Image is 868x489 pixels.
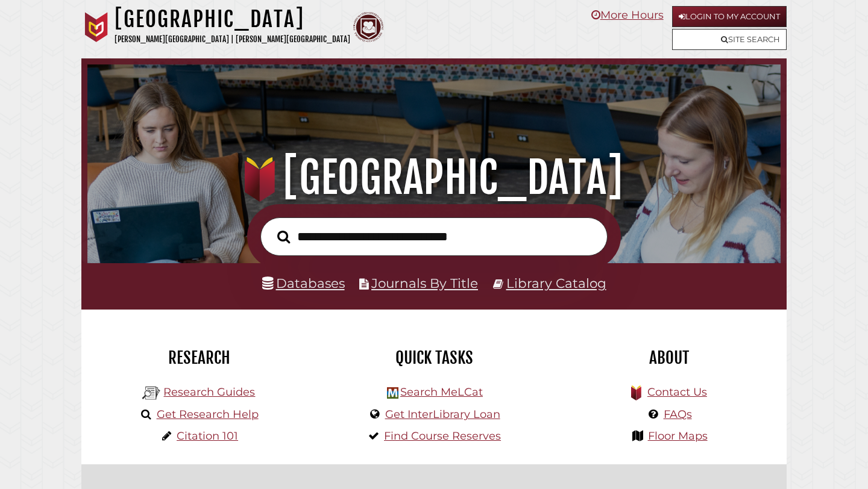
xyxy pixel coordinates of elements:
a: Login to My Account [672,6,787,27]
h2: Quick Tasks [325,347,542,368]
a: Research Guides [163,385,255,399]
a: Citation 101 [177,429,238,443]
a: Get Research Help [157,408,259,421]
a: Library Catalog [506,275,606,291]
a: Site Search [672,29,787,50]
p: [PERSON_NAME][GEOGRAPHIC_DATA] | [PERSON_NAME][GEOGRAPHIC_DATA] [115,33,350,46]
button: Search [271,227,296,247]
h1: [GEOGRAPHIC_DATA] [115,6,350,33]
img: Hekman Library Logo [142,384,160,402]
a: Find Course Reserves [384,429,501,443]
a: Journals By Title [371,275,478,291]
img: Calvin University [81,12,112,42]
a: Floor Maps [648,429,708,443]
a: FAQs [664,408,692,421]
i: Search [277,229,290,243]
a: Get InterLibrary Loan [385,408,500,421]
img: Hekman Library Logo [387,387,398,399]
a: Databases [262,275,345,291]
h2: About [561,347,778,368]
h2: Research [90,347,307,368]
img: Calvin Theological Seminary [353,12,383,42]
a: More Hours [591,8,664,22]
a: Search MeLCat [400,385,483,399]
a: Contact Us [647,385,707,399]
h1: [GEOGRAPHIC_DATA] [101,151,768,204]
